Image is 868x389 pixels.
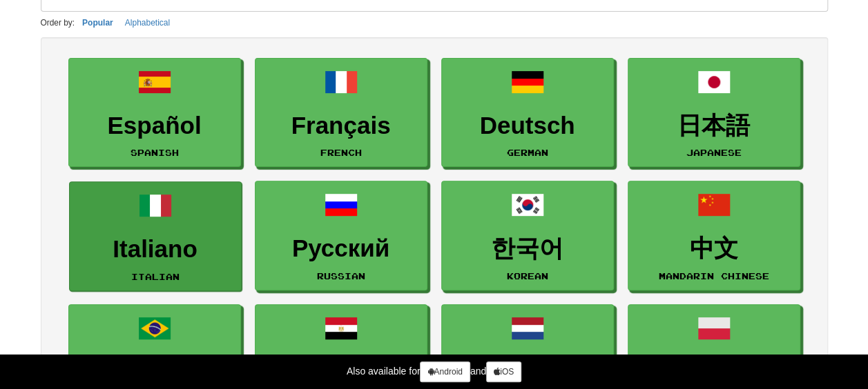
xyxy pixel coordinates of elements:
[262,235,420,262] h3: Русский
[628,181,800,290] a: 中文Mandarin Chinese
[507,271,548,281] small: Korean
[441,181,614,290] a: 한국어Korean
[449,235,606,262] h3: 한국어
[317,271,365,281] small: Russian
[131,272,180,281] small: Italian
[121,15,174,30] button: Alphabetical
[255,181,427,290] a: РусскийRussian
[131,148,179,157] small: Spanish
[320,148,362,157] small: French
[628,58,800,168] a: 日本語Japanese
[255,58,427,168] a: FrançaisFrench
[635,235,793,262] h3: 中文
[262,112,420,139] h3: Français
[449,112,606,139] h3: Deutsch
[420,361,470,382] a: Android
[486,361,521,382] a: iOS
[635,112,793,139] h3: 日本語
[441,58,614,168] a: DeutschGerman
[76,112,233,139] h3: Español
[686,148,742,157] small: Japanese
[507,148,548,157] small: German
[78,15,117,30] button: Popular
[41,18,75,28] small: Order by:
[77,236,234,263] h3: Italiano
[69,181,242,291] a: ItalianoItalian
[68,58,241,168] a: EspañolSpanish
[659,271,769,281] small: Mandarin Chinese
